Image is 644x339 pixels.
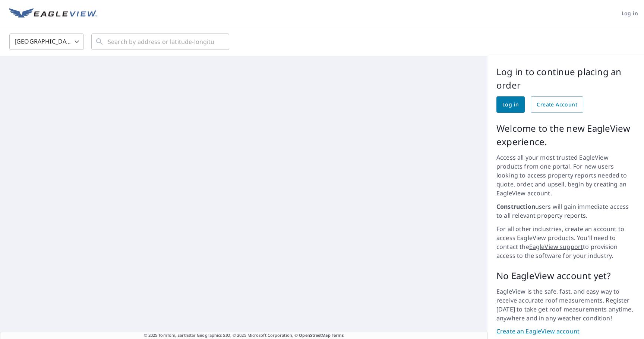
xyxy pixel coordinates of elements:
[502,100,519,109] span: Log in
[108,31,214,52] input: Search by address or latitude-longitude
[9,8,97,19] img: EV Logo
[496,327,635,336] a: Create an EagleView account
[496,153,635,198] p: Access all your most trusted EagleView products from one portal. For new users looking to access ...
[496,96,525,113] a: Log in
[496,287,635,323] p: EagleView is the safe, fast, and easy way to receive accurate roof measurements. Register [DATE] ...
[9,31,84,52] div: [GEOGRAPHIC_DATA]
[531,96,583,113] a: Create Account
[496,202,535,211] strong: Construction
[496,122,635,148] p: Welcome to the new EagleView experience.
[537,100,577,109] span: Create Account
[299,332,330,338] a: OpenStreetMap
[332,332,344,338] a: Terms
[496,269,635,282] p: No EagleView account yet?
[622,9,638,18] span: Log in
[496,202,635,220] p: users will gain immediate access to all relevant property reports.
[496,65,635,92] p: Log in to continue placing an order
[144,332,344,339] span: © 2025 TomTom, Earthstar Geographics SIO, © 2025 Microsoft Corporation, ©
[529,243,583,251] a: EagleView support
[496,224,635,260] p: For all other industries, create an account to access EagleView products. You'll need to contact ...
